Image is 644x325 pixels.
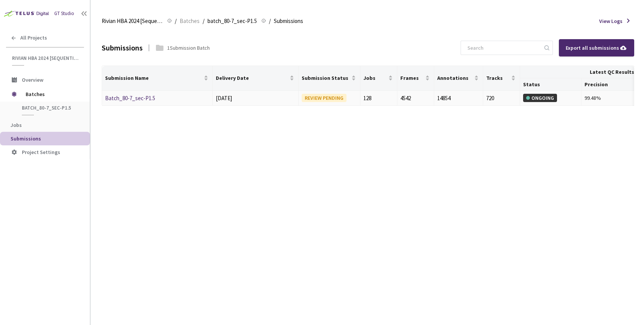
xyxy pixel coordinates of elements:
[397,66,434,91] th: Frames
[11,135,41,142] span: Submissions
[213,66,299,91] th: Delivery Date
[486,75,510,81] span: Tracks
[483,66,520,91] th: Tracks
[584,94,639,102] div: 99.48%
[363,94,394,103] div: 128
[274,17,303,26] span: Submissions
[11,122,22,128] span: Jobs
[167,44,210,52] div: 1 Submission Batch
[269,17,271,26] li: /
[599,17,623,25] span: View Logs
[22,105,78,111] span: batch_80-7_sec-P1.5
[434,66,484,91] th: Annotations
[20,35,47,41] span: All Projects
[302,94,346,102] div: REVIEW PENDING
[102,42,143,53] div: Submissions
[12,55,79,61] span: Rivian HBA 2024 [Sequential]
[581,78,643,91] th: Precision
[208,17,257,26] span: batch_80-7_sec-P1.5
[302,75,349,81] span: Submission Status
[26,87,77,102] span: Batches
[105,75,202,81] span: Submission Name
[102,66,213,91] th: Submission Name
[437,75,473,81] span: Annotations
[566,44,627,52] div: Export all submissions
[400,94,431,103] div: 4542
[363,75,387,81] span: Jobs
[216,94,296,103] div: [DATE]
[523,94,557,102] div: ONGOING
[175,17,177,26] li: /
[203,17,204,26] li: /
[178,17,201,25] a: Batches
[360,66,397,91] th: Jobs
[180,17,200,26] span: Batches
[486,94,517,103] div: 720
[463,41,543,55] input: Search
[299,66,360,91] th: Submission Status
[22,149,60,156] span: Project Settings
[102,17,163,26] span: Rivian HBA 2024 [Sequential]
[105,95,155,102] a: Batch_80-7_sec-P1.5
[437,94,480,103] div: 14854
[520,78,581,91] th: Status
[216,75,288,81] span: Delivery Date
[54,10,74,17] div: GT Studio
[22,76,43,83] span: Overview
[400,75,424,81] span: Frames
